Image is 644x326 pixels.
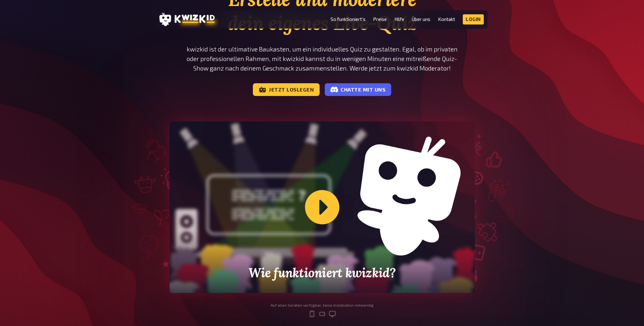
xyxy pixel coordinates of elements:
[373,17,387,22] a: Preise
[438,17,455,22] a: Kontakt
[170,44,475,73] p: kwizkid ist der ultimative Baukasten, um ein individuelles Quiz zu gestalten. Egal, ob im private...
[412,17,430,22] a: Über uns
[463,14,484,24] a: Login
[253,83,320,96] a: Jetzt loslegen
[271,303,374,308] div: Auf allen Geräten verfügbar, keine Installation notwendig
[394,17,404,22] a: Hilfe
[325,83,391,96] a: Chatte mit uns
[329,310,336,318] svg: desktop
[318,310,326,318] svg: tablet
[231,266,414,280] h2: Wie funktioniert kwizkid?
[330,17,365,22] a: So funktioniert's
[308,310,316,318] svg: mobile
